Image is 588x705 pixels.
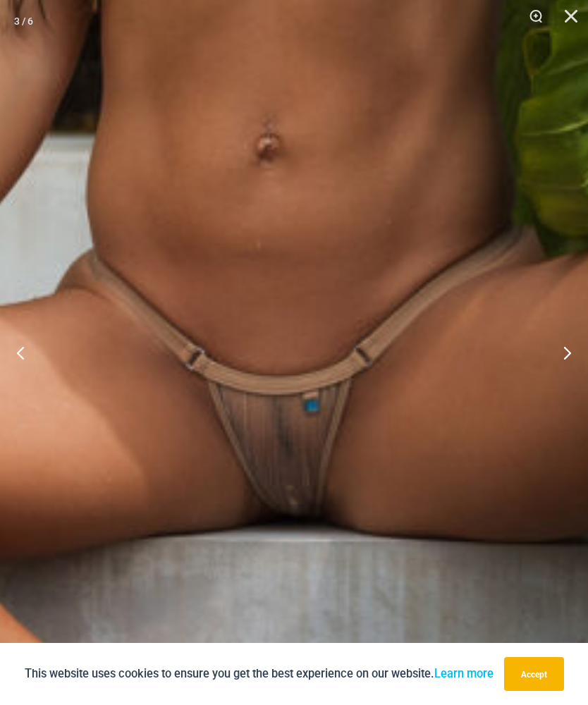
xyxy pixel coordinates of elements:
a: Learn more [434,667,494,680]
div: 3 / 6 [14,11,33,32]
p: This website uses cookies to ensure you get the best experience on our website. [25,664,494,683]
button: Next [535,317,588,388]
button: Accept [504,657,564,691]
